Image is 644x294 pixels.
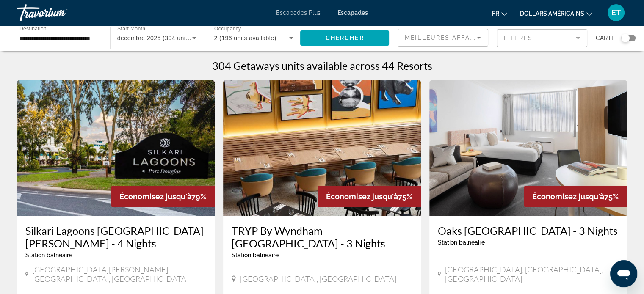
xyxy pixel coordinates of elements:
span: Carte [596,32,615,44]
a: Silkari Lagoons [GEOGRAPHIC_DATA][PERSON_NAME] - 4 Nights [25,224,206,250]
span: Station balnéaire [438,239,485,246]
button: Chercher [300,30,389,46]
span: Meilleures affaires [405,34,486,41]
span: [GEOGRAPHIC_DATA], [GEOGRAPHIC_DATA], [GEOGRAPHIC_DATA] [445,265,619,283]
font: dollars américains [520,10,584,17]
iframe: Bouton pour lancer la fenêtre de messagerie [610,260,637,287]
h1: 304 Getaways units available across 44 Resorts [212,59,432,72]
span: Destination [19,26,47,31]
span: Économisez jusqu'à [119,192,191,201]
div: 75% [318,186,421,207]
img: RV53O01X.jpg [223,80,421,216]
div: 75% [524,186,627,207]
mat-select: Sort by [405,33,481,43]
span: 2 (196 units available) [214,35,276,41]
img: RH37E01X.jpg [17,80,215,216]
span: Économisez jusqu'à [326,192,398,201]
button: Filter [497,29,587,47]
span: Occupancy [214,26,241,32]
button: Menu utilisateur [605,4,627,22]
button: Changer de devise [520,7,592,19]
span: Start Month [117,26,145,32]
a: TRYP By Wyndham [GEOGRAPHIC_DATA] - 3 Nights [232,224,412,250]
a: Oaks [GEOGRAPHIC_DATA] - 3 Nights [438,224,619,237]
span: Station balnéaire [232,252,279,258]
span: Chercher [326,35,364,41]
span: [GEOGRAPHIC_DATA], [GEOGRAPHIC_DATA] [240,274,396,283]
span: décembre 2025 (304 units available) [117,35,220,41]
span: [GEOGRAPHIC_DATA][PERSON_NAME], [GEOGRAPHIC_DATA], [GEOGRAPHIC_DATA] [32,265,206,283]
img: S144I01X.jpg [429,80,627,216]
span: Station balnéaire [25,252,72,258]
span: Économisez jusqu'à [532,192,604,201]
a: Escapades Plus [276,9,321,16]
font: fr [492,10,499,17]
font: ET [611,8,621,17]
div: 79% [111,186,215,207]
button: Changer de langue [492,7,507,19]
a: Escapades [337,9,368,16]
a: Travorium [17,2,102,24]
